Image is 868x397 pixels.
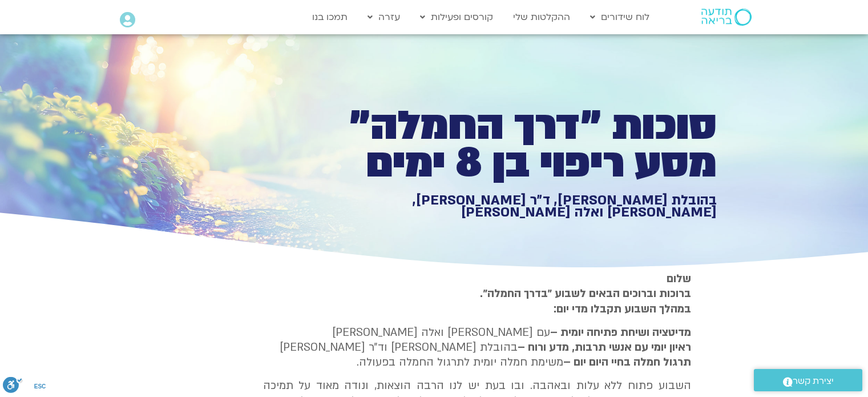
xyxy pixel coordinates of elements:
a: קורסים ופעילות [414,6,499,28]
img: תודעה בריאה [701,9,752,26]
a: ההקלטות שלי [507,6,576,28]
strong: שלום [667,271,691,286]
b: ראיון יומי עם אנשי תרבות, מדע ורוח – [518,340,691,355]
a: לוח שידורים [584,6,655,28]
span: יצירת קשר [793,374,834,389]
a: עזרה [362,6,406,28]
strong: ברוכות וברוכים הבאים לשבוע ״בדרך החמלה״. במהלך השבוע תקבלו מדי יום: [480,286,691,316]
b: תרגול חמלה בחיי היום יום – [563,355,691,370]
h1: בהובלת [PERSON_NAME], ד״ר [PERSON_NAME], [PERSON_NAME] ואלה [PERSON_NAME] [321,194,717,219]
a: תמכו בנו [306,6,353,28]
a: יצירת קשר [754,369,862,391]
h1: סוכות ״דרך החמלה״ מסע ריפוי בן 8 ימים [321,107,717,182]
strong: מדיטציה ושיחת פתיחה יומית – [550,325,691,340]
p: עם [PERSON_NAME] ואלה [PERSON_NAME] בהובלת [PERSON_NAME] וד״ר [PERSON_NAME] משימת חמלה יומית לתרג... [263,325,691,370]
